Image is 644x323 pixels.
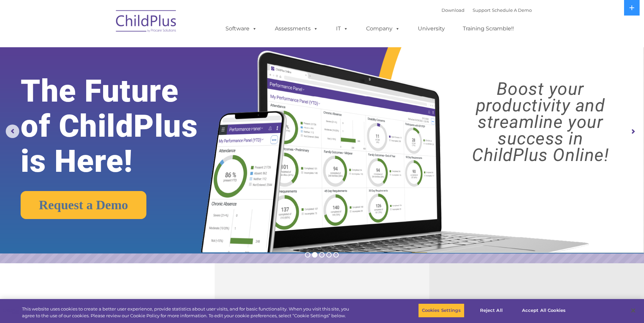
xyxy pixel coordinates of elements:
button: Close [626,303,641,318]
span: Phone number [94,72,123,77]
rs-layer: The Future of ChildPlus is Here! [21,74,226,179]
a: Assessments [268,22,325,35]
a: Company [359,22,407,35]
a: Software [219,22,264,35]
div: This website uses cookies to create a better user experience, provide statistics about user visit... [22,306,354,319]
a: Support [473,7,491,13]
a: University [411,22,452,35]
a: Request a Demo [21,191,146,219]
a: Training Scramble!! [456,22,521,35]
img: ChildPlus by Procare Solutions [113,5,180,39]
button: Accept All Cookies [518,303,569,318]
a: IT [329,22,355,35]
button: Reject All [470,303,512,318]
rs-layer: Boost your productivity and streamline your success in ChildPlus Online! [445,81,636,163]
a: Download [442,7,464,13]
font: | [442,7,532,13]
button: Cookies Settings [418,303,464,318]
span: Last name [94,45,115,50]
a: Schedule A Demo [492,7,532,13]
